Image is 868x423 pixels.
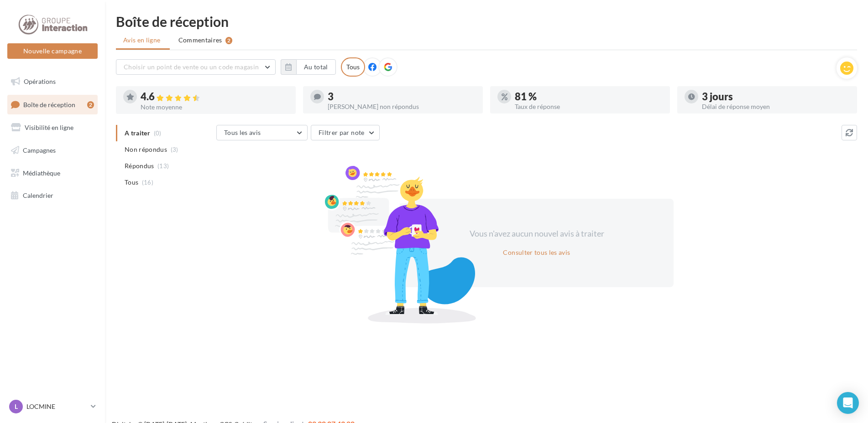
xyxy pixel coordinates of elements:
[311,125,380,140] button: Filtrer par note
[157,162,169,170] span: (13)
[15,402,18,411] span: L
[328,92,476,102] div: 3
[702,92,850,102] div: 3 jours
[23,169,60,176] span: Médiathèque
[7,398,98,415] a: L LOCMINE
[328,103,476,110] div: [PERSON_NAME] non répondus
[5,118,99,137] a: Visibilité en ligne
[224,129,261,136] span: Tous les avis
[26,402,87,411] p: LOCMINE
[124,63,259,71] span: Choisir un point de vente ou un code magasin
[125,161,154,170] span: Répondus
[23,191,53,199] span: Calendrier
[116,59,276,75] button: Choisir un point de vente ou un code magasin
[341,57,365,77] div: Tous
[141,92,288,102] div: 4.6
[5,164,99,183] a: Médiathèque
[281,59,336,75] button: Au total
[141,104,288,110] div: Note moyenne
[5,72,99,91] a: Opérations
[515,92,663,102] div: 81 %
[5,186,99,205] a: Calendrier
[499,247,574,258] button: Consulter tous les avis
[23,146,56,154] span: Campagnes
[23,100,75,108] span: Boîte de réception
[87,101,94,108] div: 2
[837,392,859,414] div: Open Intercom Messenger
[116,15,857,28] div: Boîte de réception
[7,43,98,59] button: Nouvelle campagne
[5,95,99,114] a: Boîte de réception2
[125,178,138,187] span: Tous
[225,37,232,44] div: 2
[171,146,178,153] span: (3)
[178,36,222,45] span: Commentaires
[24,77,56,85] span: Opérations
[515,103,663,110] div: Taux de réponse
[125,145,167,154] span: Non répondus
[296,59,336,75] button: Au total
[5,141,99,160] a: Campagnes
[142,179,153,186] span: (16)
[702,103,850,110] div: Délai de réponse moyen
[458,228,615,240] div: Vous n'avez aucun nouvel avis à traiter
[25,124,73,131] span: Visibilité en ligne
[216,125,308,140] button: Tous les avis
